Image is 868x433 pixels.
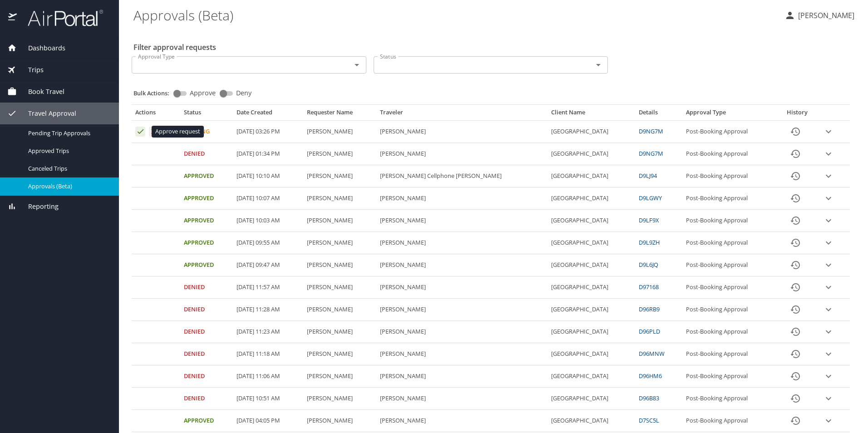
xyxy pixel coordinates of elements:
td: [DATE] 04:05 PM [233,410,303,432]
td: [PERSON_NAME] [303,254,376,276]
th: Date Created [233,108,303,120]
td: [GEOGRAPHIC_DATA] [547,388,635,410]
img: icon-airportal.png [8,9,18,27]
span: Book Travel [17,87,64,97]
button: History [784,232,806,254]
button: History [784,143,806,165]
button: expand row [822,280,835,294]
td: [PERSON_NAME] [303,410,376,432]
button: expand row [822,125,835,138]
button: expand row [822,414,835,428]
button: expand row [822,147,835,161]
button: History [784,343,806,365]
td: [GEOGRAPHIC_DATA] [547,343,635,365]
span: Approved Trips [28,147,108,155]
td: [DATE] 10:03 AM [233,210,303,232]
td: [DATE] 09:47 AM [233,254,303,276]
td: [GEOGRAPHIC_DATA] [547,121,635,143]
td: [GEOGRAPHIC_DATA] [547,254,635,276]
th: Approval Type [682,108,776,120]
span: Dashboards [17,43,65,53]
td: [PERSON_NAME] [303,365,376,388]
td: Post-Booking Approval [682,232,776,254]
td: [DATE] 03:26 PM [233,121,303,143]
td: Post-Booking Approval [682,321,776,343]
td: [PERSON_NAME] [303,187,376,210]
td: Approved [180,254,233,276]
td: Pending [180,121,233,143]
td: Post-Booking Approval [682,165,776,187]
span: Travel Approval [17,108,76,118]
button: History [784,321,806,343]
button: Deny request [149,127,159,137]
span: Approve [190,90,216,96]
button: expand row [822,258,835,272]
td: [GEOGRAPHIC_DATA] [547,187,635,210]
td: Denied [180,299,233,321]
td: Approved [180,410,233,432]
td: [PERSON_NAME] [376,121,547,143]
td: [GEOGRAPHIC_DATA] [547,165,635,187]
button: History [784,165,806,187]
a: D9NG7M [639,127,663,135]
td: Post-Booking Approval [682,388,776,410]
a: D96B83 [639,394,659,402]
button: History [784,187,806,209]
th: Actions [132,108,180,120]
th: Traveler [376,108,547,120]
td: [DATE] 10:10 AM [233,165,303,187]
td: [PERSON_NAME] [303,121,376,143]
th: Status [180,108,233,120]
td: [GEOGRAPHIC_DATA] [547,299,635,321]
td: [DATE] 11:06 AM [233,365,303,388]
td: Approved [180,187,233,210]
button: Open [592,59,605,71]
td: [PERSON_NAME] [303,276,376,299]
td: Denied [180,388,233,410]
button: History [784,254,806,276]
td: [DATE] 09:55 AM [233,232,303,254]
a: D96PLD [639,327,660,335]
button: History [784,299,806,320]
td: [PERSON_NAME] [376,232,547,254]
button: History [784,410,806,432]
td: Post-Booking Approval [682,254,776,276]
td: [PERSON_NAME] [303,388,376,410]
a: D96MNW [639,349,665,358]
td: [GEOGRAPHIC_DATA] [547,410,635,432]
td: Post-Booking Approval [682,365,776,388]
td: [DATE] 11:28 AM [233,299,303,321]
td: [GEOGRAPHIC_DATA] [547,143,635,165]
button: History [784,210,806,231]
a: D9NG7M [639,149,663,157]
td: [DATE] 11:18 AM [233,343,303,365]
a: D9L9ZH [639,238,660,246]
td: [PERSON_NAME] [376,276,547,299]
td: Post-Booking Approval [682,343,776,365]
td: [PERSON_NAME] [376,210,547,232]
img: airportal-logo.png [18,9,103,27]
td: [PERSON_NAME] [303,210,376,232]
td: [GEOGRAPHIC_DATA] [547,276,635,299]
span: Reporting [17,202,59,212]
td: [PERSON_NAME] [303,299,376,321]
button: expand row [822,369,835,383]
button: expand row [822,325,835,339]
a: D97168 [639,283,659,291]
td: [PERSON_NAME] [376,254,547,276]
button: History [784,121,806,143]
button: expand row [822,303,835,316]
a: D7SC5L [639,416,659,424]
td: Denied [180,276,233,299]
td: [DATE] 10:07 AM [233,187,303,210]
td: [PERSON_NAME] [376,187,547,210]
td: [GEOGRAPHIC_DATA] [547,232,635,254]
a: D9LJ94 [639,172,657,180]
button: expand row [822,347,835,361]
td: [PERSON_NAME] [376,299,547,321]
p: [PERSON_NAME] [795,10,854,21]
td: [PERSON_NAME] [376,388,547,410]
td: [PERSON_NAME] [376,410,547,432]
td: Post-Booking Approval [682,143,776,165]
td: Denied [180,321,233,343]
